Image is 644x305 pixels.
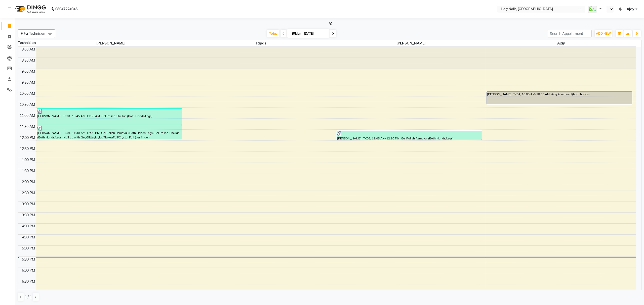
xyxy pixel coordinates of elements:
[336,40,486,46] span: [PERSON_NAME]
[186,40,336,46] span: Tapas
[21,58,36,63] div: 8:30 AM
[21,246,36,251] div: 5:00 PM
[21,80,36,85] div: 9:30 AM
[19,91,36,96] div: 10:00 AM
[595,30,612,37] button: ADD NEW
[21,157,36,163] div: 1:00 PM
[302,30,328,37] input: 2025-09-01
[21,201,36,207] div: 3:00 PM
[21,268,36,273] div: 6:00 PM
[21,47,36,52] div: 8:00 AM
[21,31,45,35] span: Filter Technician
[18,40,36,45] div: Technician
[19,124,36,129] div: 11:30 AM
[21,168,36,174] div: 1:30 PM
[37,109,182,125] div: [PERSON_NAME], TK01, 10:45 AM-11:30 AM, Gel Polish-Shellac (Both Hands/Legs)
[21,290,36,295] div: 7:00 PM
[486,40,636,46] span: Ajay
[21,179,36,185] div: 2:00 PM
[21,279,36,284] div: 6:30 PM
[21,190,36,196] div: 2:30 PM
[21,213,36,218] div: 3:30 PM
[291,32,302,35] span: Mon
[596,32,611,35] span: ADD NEW
[13,2,47,16] img: logo
[337,131,482,140] div: [PERSON_NAME], TK03, 11:45 AM-12:10 PM, Gel Polish Removal (Both Hands/Legs)
[25,294,32,300] span: 1 / 1
[21,224,36,229] div: 4:00 PM
[487,92,632,104] div: [PERSON_NAME], TK04, 10:00 AM-10:35 AM, Acrylic removal(both hands)
[548,30,592,37] input: Search Appointment
[19,146,36,151] div: 12:30 PM
[19,113,36,118] div: 11:00 AM
[19,102,36,107] div: 10:30 AM
[55,2,77,16] b: 08047224946
[36,40,186,46] span: [PERSON_NAME]
[21,235,36,240] div: 4:30 PM
[627,7,634,12] span: Ajay
[19,135,36,140] div: 12:00 PM
[21,69,36,74] div: 9:00 AM
[37,125,182,139] div: [PERSON_NAME], TK01, 11:30 AM-12:09 PM, Gel Polish Removal (Both Hands/Legs),Gel Polish-Shellac (...
[267,30,279,37] span: Today
[21,257,36,262] div: 5:30 PM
